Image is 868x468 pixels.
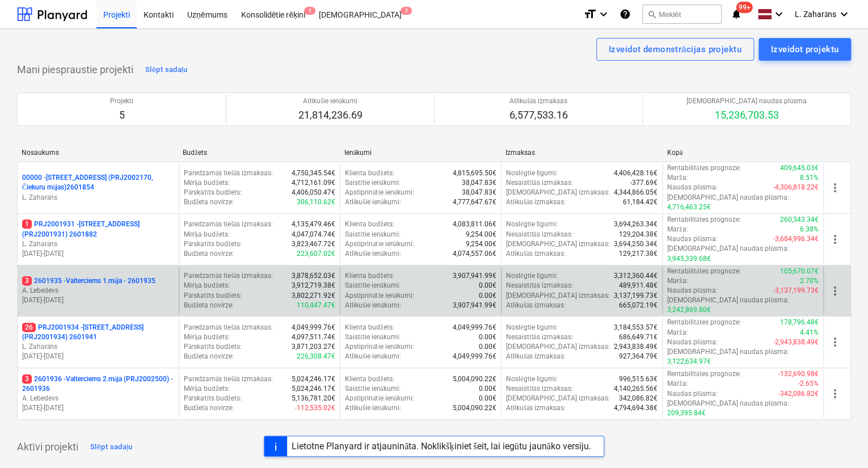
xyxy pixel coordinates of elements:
[667,276,688,286] p: Marža :
[297,301,335,310] p: 110,447.47€
[619,374,658,384] p: 996,515.63€
[292,230,335,239] p: 4,047,074.74€
[667,234,718,244] p: Naudas plūsma :
[780,267,819,276] p: 105,670.07€
[345,197,401,207] p: Atlikušie ienākumi :
[506,168,558,178] p: Noslēgtie līgumi :
[667,357,711,366] p: 3,122,634.97€
[462,178,496,188] p: 38,047.83€
[22,374,32,383] span: 3
[453,197,496,207] p: 4,777,647.67€
[292,239,335,249] p: 3,823,467.72€
[667,183,718,192] p: Naudas plūsma :
[667,408,706,418] p: 209,395.84€
[506,271,558,281] p: Noslēgtie līgumi :
[773,234,819,244] p: -3,684,996.34€
[506,197,566,207] p: Atlikušās izmaksas :
[667,225,688,234] p: Marža :
[22,323,174,342] p: PRJ2001934 - [STREET_ADDRESS] (PRJ2001934) 2601941
[345,352,401,361] p: Atlikušie ienākumi :
[623,197,658,207] p: 61,184.42€
[506,374,558,384] p: Noslēgtie līgumi :
[22,403,174,413] p: [DATE] - [DATE]
[345,301,401,310] p: Atlikušie ienākumi :
[667,203,711,212] p: 4,716,463.25€
[184,168,273,178] p: Paredzamās tiešās izmaksas :
[22,173,174,202] div: 00000 -[STREET_ADDRESS] (PRJ2002170, Čiekuru mājas)2601854L. Zaharāns
[298,108,363,122] p: 21,814,236.69
[184,342,242,352] p: Pārskatīts budžets :
[297,352,335,361] p: 226,308.47€
[506,281,573,290] p: Nesaistītās izmaksas :
[614,168,658,178] p: 4,406,428.16€
[345,168,394,178] p: Klienta budžets :
[596,38,754,61] button: Izveidot demonstrācijas projektu
[453,301,496,310] p: 3,907,941.99€
[773,286,819,296] p: -3,137,199.73€
[778,369,819,379] p: -132,690.98€
[22,323,174,362] div: 26PRJ2001934 -[STREET_ADDRESS] (PRJ2001934) 2601941L. Zaharāns[DATE]-[DATE]
[479,342,496,352] p: 0.00€
[667,163,740,173] p: Rentabilitātes prognoze :
[686,108,807,122] p: 15,236,703.53
[22,220,32,229] span: 1
[345,323,394,332] p: Klienta budžets :
[292,271,335,281] p: 3,878,652.03€
[667,338,718,347] p: Naudas plūsma :
[297,197,335,207] p: 306,110.62€
[780,318,819,327] p: 178,796.48€
[667,244,789,254] p: [DEMOGRAPHIC_DATA] naudas plūsma :
[22,220,174,239] p: PRJ2001931 - [STREET_ADDRESS] (PRJ2001931) 2601882
[505,149,658,157] div: Izmaksas
[773,338,819,347] p: -2,943,838.49€
[619,230,658,239] p: 129,204.38€
[667,389,718,399] p: Naudas plūsma :
[509,108,568,122] p: 6,577,533.16
[614,403,658,413] p: 4,794,694.38€
[506,384,573,394] p: Nesaistītās izmaksas :
[667,379,688,389] p: Marža :
[506,332,573,342] p: Nesaistītās izmaksas :
[22,352,174,361] p: [DATE] - [DATE]
[667,267,740,276] p: Rentabilitātes prognoze :
[667,369,740,379] p: Rentabilitātes prognoze :
[345,374,394,384] p: Klienta budžets :
[619,281,658,290] p: 489,911.48€
[292,188,335,197] p: 4,406,050.47€
[184,188,242,197] p: Pārskatīts budžets :
[345,178,401,188] p: Saistītie ienākumi :
[22,296,174,305] p: [DATE] - [DATE]
[667,347,789,357] p: [DEMOGRAPHIC_DATA] naudas plūsma :
[506,239,610,249] p: [DEMOGRAPHIC_DATA] izmaksas :
[609,42,741,57] div: Izveidot demonstrācijas projektu
[345,342,414,352] p: Apstiprinātie ienākumi :
[345,271,394,281] p: Klienta budžets :
[145,64,188,77] div: Slēpt sadaļu
[292,168,335,178] p: 4,750,345.54€
[184,291,242,301] p: Pārskatīts budžets :
[828,284,842,298] span: more_vert
[22,276,174,305] div: 32601935 -Valterciems 1.māja - 2601935A. Lebedevs[DATE]-[DATE]
[506,178,573,188] p: Nesaistītās izmaksas :
[506,249,566,259] p: Atlikušās izmaksas :
[506,403,566,413] p: Atlikušās izmaksas :
[184,230,230,239] p: Mērķa budžets :
[800,225,819,234] p: 6.38%
[619,332,658,342] p: 686,649.71€
[184,239,242,249] p: Pārskatīts budžets :
[345,249,401,259] p: Atlikušie ienākumi :
[17,63,133,77] p: Mani piespraustie projekti
[453,220,496,229] p: 4,083,811.06€
[345,291,414,301] p: Apstiprinātie ienākumi :
[506,394,610,403] p: [DEMOGRAPHIC_DATA] izmaksas :
[184,271,273,281] p: Paredzamās tiešās izmaksas :
[22,193,174,203] p: L. Zaharāns
[22,342,174,352] p: L. Zaharāns
[292,332,335,342] p: 4,097,511.74€
[667,399,789,408] p: [DEMOGRAPHIC_DATA] naudas plūsma :
[479,384,496,394] p: 0.00€
[297,249,335,259] p: 223,607.02€
[614,384,658,394] p: 4,140,265.56€
[780,163,819,173] p: 409,645.03€
[667,286,718,296] p: Naudas plūsma :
